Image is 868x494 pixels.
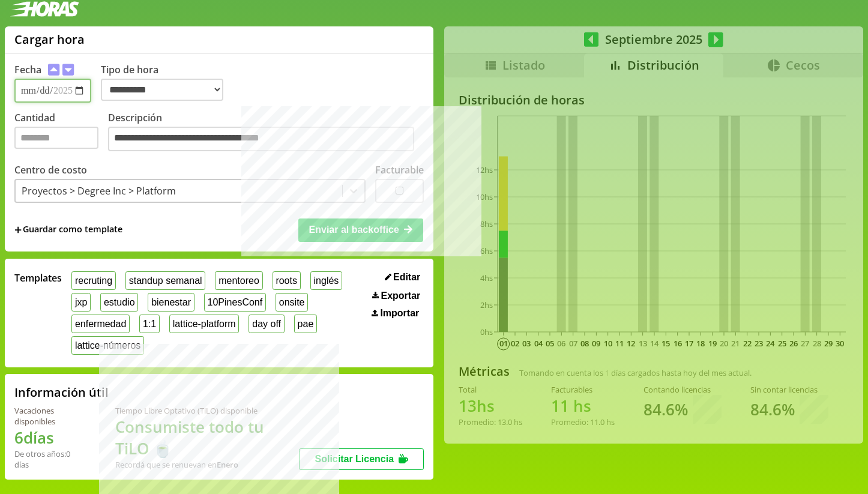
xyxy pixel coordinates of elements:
button: lattice-platform [169,315,240,333]
button: pae [294,315,317,333]
button: enfermedad [71,315,130,333]
div: Proyectos > Degree Inc > Platform [22,184,176,197]
button: recruting [71,271,116,290]
div: Recordá que se renuevan en [115,459,299,470]
label: Cantidad [14,111,108,155]
div: De otros años: 0 días [14,448,86,470]
button: Enviar al backoffice [298,218,423,241]
label: Tipo de hora [101,63,233,103]
span: Importar [380,308,419,319]
label: Facturable [375,163,424,176]
div: Tiempo Libre Optativo (TiLO) disponible [115,405,299,416]
div: Vacaciones disponibles [14,405,86,427]
button: Editar [381,271,424,283]
button: standup semanal [125,271,205,290]
h1: 6 días [14,427,86,448]
button: Exportar [369,290,424,302]
h1: Consumiste todo tu TiLO 🍵 [115,416,299,459]
button: jxp [71,293,91,312]
span: Solicitar Licencia [315,454,394,464]
button: inglés [310,271,342,290]
span: Editar [393,272,420,283]
button: roots [273,271,301,290]
button: onsite [276,293,308,312]
button: bienestar [148,293,194,312]
span: Templates [14,271,62,285]
h2: Información útil [14,384,109,400]
img: logotipo [10,1,79,17]
textarea: Descripción [108,127,414,152]
select: Tipo de hora [101,79,223,101]
button: 10PinesConf [204,293,266,312]
span: Enviar al backoffice [309,224,399,235]
button: 1:1 [139,315,160,333]
span: +Guardar como template [14,223,122,236]
button: lattice-números [71,336,144,355]
button: Solicitar Licencia [299,448,424,470]
button: mentoreo [215,271,262,290]
button: day off [249,315,284,333]
label: Descripción [108,111,424,155]
b: Enero [217,459,238,470]
span: + [14,223,22,236]
label: Fecha [14,63,41,76]
button: estudio [100,293,138,312]
h1: Cargar hora [14,31,85,47]
label: Centro de costo [14,163,87,176]
span: Exportar [381,291,421,301]
input: Cantidad [14,127,98,149]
